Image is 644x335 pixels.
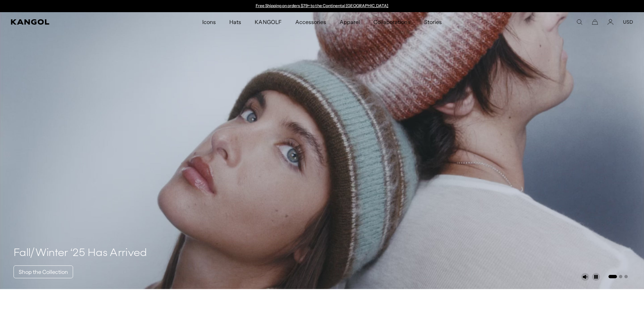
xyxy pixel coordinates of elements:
button: Cart [592,19,598,25]
span: KANGOLF [255,12,281,32]
a: Stories [417,12,448,32]
span: Hats [229,12,241,32]
div: Announcement [252,3,392,9]
button: Go to slide 1 [608,275,617,278]
a: Accessories [289,12,333,32]
a: Account [607,19,614,25]
ul: Select a slide to show [608,274,628,279]
span: Apparel [340,12,360,32]
button: Go to slide 2 [619,275,622,278]
button: USD [623,19,633,25]
summary: Search here [576,19,582,25]
a: KANGOLF [248,12,288,32]
a: Hats [223,12,248,32]
span: Accessories [295,12,326,32]
div: 1 of 2 [252,3,392,9]
a: Shop the Collection [14,265,73,278]
a: Collaborations [367,12,417,32]
button: Pause [592,273,600,281]
a: Icons [195,12,223,32]
slideshow-component: Announcement bar [252,3,392,9]
button: Go to slide 3 [624,275,628,278]
button: Unmute [581,273,589,281]
a: Apparel [333,12,367,32]
span: Collaborations [373,12,410,32]
h4: Fall/Winter ‘25 Has Arrived [14,247,147,260]
span: Stories [424,12,442,32]
span: Icons [202,12,216,32]
a: Kangol [11,19,134,25]
a: Free Shipping on orders $79+ to the Continental [GEOGRAPHIC_DATA] [256,3,389,8]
